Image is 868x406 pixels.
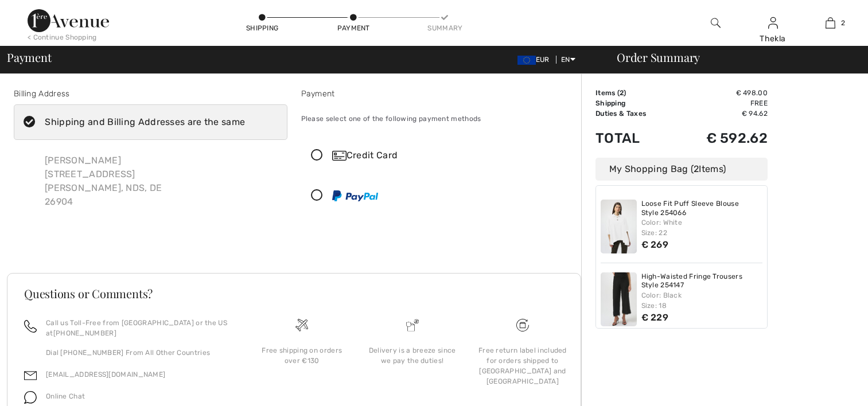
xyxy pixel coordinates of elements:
div: < Continue Shopping [28,32,97,42]
span: Online Chat [46,392,85,400]
p: Call us Toll-Free from [GEOGRAPHIC_DATA] or the US at [46,318,233,338]
td: Free [673,98,768,108]
div: Summary [427,23,462,33]
img: Loose Fit Puff Sleeve Blouse Style 254066 [601,200,637,253]
span: € 269 [641,239,669,250]
div: Please select one of the following payment methods [301,104,575,133]
span: 2 [694,163,699,174]
td: Total [595,119,673,158]
div: Payment [336,23,371,33]
img: chat [24,391,37,404]
img: PayPal [332,190,378,201]
a: [PHONE_NUMBER] [53,329,116,337]
td: Duties & Taxes [595,108,673,119]
img: 1ère Avenue [28,9,109,32]
div: Free return label included for orders shipped to [GEOGRAPHIC_DATA] and [GEOGRAPHIC_DATA] [477,345,569,387]
img: Free shipping on orders over &#8364;130 [516,319,529,331]
td: € 498.00 [673,88,768,98]
img: Free shipping on orders over &#8364;130 [295,319,308,331]
a: High-Waisted Fringe Trousers Style 254147 [641,272,763,290]
div: Shipping and Billing Addresses are the same [45,115,245,129]
img: My Bag [826,16,835,30]
a: 2 [802,16,858,30]
div: Shipping [245,23,279,33]
span: 2 [841,18,845,28]
td: € 94.62 [673,108,768,119]
td: € 592.62 [673,119,768,158]
img: search the website [711,16,721,30]
img: Euro [517,56,536,65]
span: EN [561,56,575,64]
div: Credit Card [332,149,566,162]
img: My Info [768,16,778,30]
div: Color: Black Size: 18 [641,290,763,311]
div: Color: White Size: 22 [641,217,763,238]
div: [PERSON_NAME] [STREET_ADDRESS] [PERSON_NAME], NDS, DE 26904 [36,145,172,218]
span: 2 [620,89,624,97]
img: Delivery is a breeze since we pay the duties! [406,319,419,331]
img: email [24,369,37,382]
div: My Shopping Bag ( Items) [595,158,768,181]
div: Payment [301,88,575,100]
img: High-Waisted Fringe Trousers Style 254147 [601,272,637,326]
td: Items ( ) [595,88,673,98]
img: call [24,320,37,333]
td: Shipping [595,98,673,108]
a: Loose Fit Puff Sleeve Blouse Style 254066 [641,200,763,217]
span: € 229 [641,312,669,323]
div: Delivery is a breeze since we pay the duties! [366,345,458,366]
a: Sign In [768,17,778,28]
span: Payment [7,52,51,63]
a: [EMAIL_ADDRESS][DOMAIN_NAME] [46,370,165,378]
img: Credit Card [332,151,347,161]
div: Thekla [745,33,801,45]
h3: Questions or Comments? [24,288,564,299]
div: Order Summary [603,52,861,63]
div: Free shipping on orders over €130 [256,345,348,366]
span: EUR [517,56,554,64]
p: Dial [PHONE_NUMBER] From All Other Countries [46,348,233,358]
div: Billing Address [14,88,287,100]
